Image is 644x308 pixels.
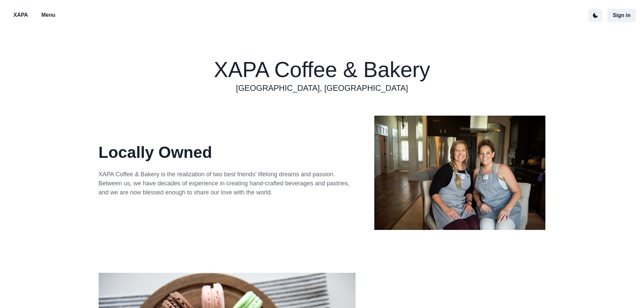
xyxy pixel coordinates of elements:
p: Menu [41,11,55,19]
h1: XAPA Coffee & Bakery [214,58,430,82]
p: XAPA Coffee & Bakery is the realization of two best friends' lifelong dreams and passion. Between... [99,170,356,197]
button: active dark theme mode [589,9,602,22]
a: [GEOGRAPHIC_DATA], [GEOGRAPHIC_DATA] [236,82,408,94]
p: Locally Owned [99,140,356,165]
button: Sign in [607,9,636,22]
p: XAPA [13,11,28,19]
img: xapa owners [374,116,546,230]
